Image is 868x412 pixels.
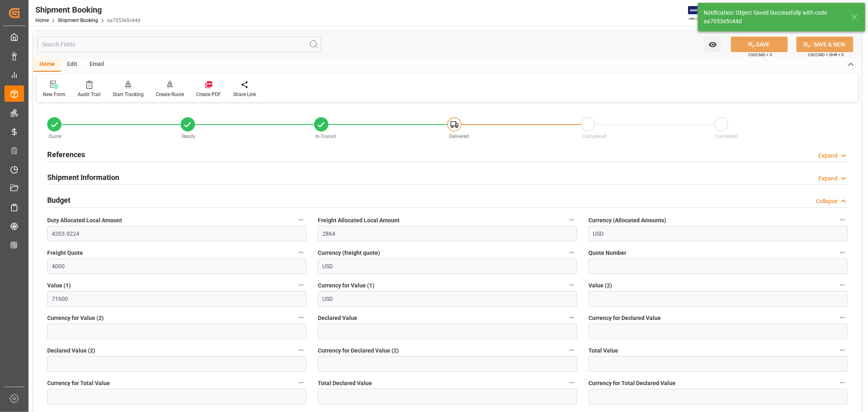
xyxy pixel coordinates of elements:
span: Cancelled [716,134,737,139]
button: Value (2) [837,280,848,290]
button: Currency for Declared Value [837,312,848,323]
img: Exertis%20JAM%20-%20Email%20Logo.jpg_1722504956.jpg [688,6,716,20]
span: Ctrl/CMD + Shift + S [808,52,844,58]
button: Duty Allocated Local Amount [296,215,306,225]
button: Freight Quote [296,247,306,258]
div: New Form [43,91,66,98]
button: Currency for Total Value [296,377,306,388]
h2: Shipment Information [47,172,119,183]
div: Notification: Object Saved Successfully with code aa7053e5c44d [704,9,844,26]
span: In-Transit [315,134,336,139]
button: Total Value [837,345,848,355]
button: Currency for Value (2) [296,312,306,323]
span: Ctrl/CMD + S [748,52,772,58]
span: Duty Allocated Local Amount [47,216,122,225]
div: Create PDF [196,91,221,98]
input: Search Fields [37,37,321,52]
h2: Budget [47,195,70,206]
span: Currency for Total Declared Value [588,379,676,388]
button: Total Declared Value [566,377,577,388]
span: Currency (Allocated Amounts) [588,216,666,225]
button: Currency (freight quote) [566,247,577,258]
button: Declared Value [566,312,577,323]
span: Currency (freight quote) [318,249,380,257]
div: Start Tracking [113,91,144,98]
div: Create Route [156,91,184,98]
a: Shipment Booking [58,18,98,23]
button: Currency for Declared Value (2) [566,345,577,355]
span: Ready [182,134,195,139]
span: Total Declared Value [318,379,372,388]
button: Currency for Total Declared Value [837,377,848,388]
div: Edit [61,58,83,72]
span: Currency for Declared Value (2) [318,346,399,355]
span: Currency for Value (2) [47,314,104,322]
button: Declared Value (2) [296,345,306,355]
div: Audit Trail [78,91,101,98]
button: Currency (Allocated Amounts) [837,215,848,225]
span: Delivered [449,134,469,139]
span: Quote Number [588,249,626,257]
span: Quote [49,134,62,139]
span: Value (1) [47,281,71,290]
span: Completed [582,134,606,139]
span: Freight Allocated Local Amount [318,216,400,225]
button: Currency for Value (1) [566,280,577,290]
button: Freight Allocated Local Amount [566,215,577,225]
button: SAVE [731,37,788,52]
a: Home [35,18,49,23]
div: Shipment Booking [35,4,140,16]
h2: References [47,149,85,160]
div: Expand [818,174,837,183]
div: Collapse [816,197,837,206]
button: open menu [704,37,721,52]
div: Expand [818,151,837,160]
div: Home [33,58,61,72]
button: Value (1) [296,280,306,290]
span: Value (2) [588,281,612,290]
span: Total Value [588,346,618,355]
span: Currency for Value (1) [318,281,374,290]
span: Declared Value [318,314,357,322]
span: Currency for Declared Value [588,314,661,322]
button: Quote Number [837,247,848,258]
div: Share Link [233,91,256,98]
span: Currency for Total Value [47,379,110,388]
button: SAVE & NEW [796,37,853,52]
div: Email [83,58,110,72]
span: Freight Quote [47,249,83,257]
span: Declared Value (2) [47,346,95,355]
